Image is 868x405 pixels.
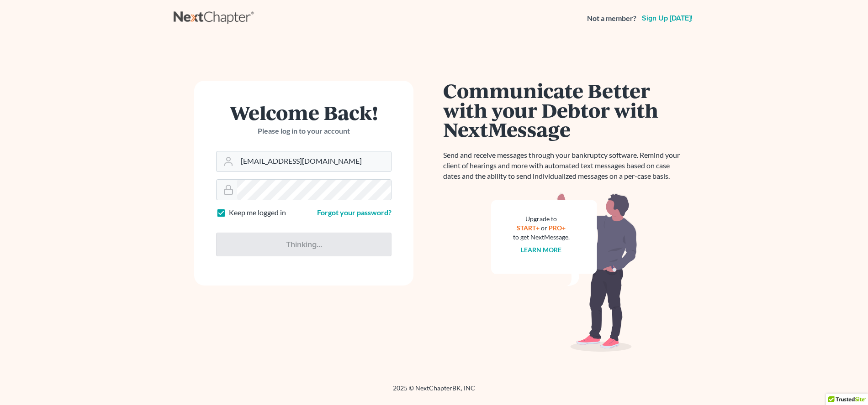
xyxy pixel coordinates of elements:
[216,126,392,136] p: Please log in to your account
[237,151,391,171] input: Email Address
[640,15,694,22] a: Sign up [DATE]!
[587,13,636,24] strong: Not a member?
[443,81,685,139] h1: Communicate Better with your Debtor with NextMessage
[216,103,392,122] h1: Welcome Back!
[216,233,392,256] input: Thinking...
[521,246,562,254] a: Learn more
[513,214,570,223] div: Upgrade to
[549,224,566,232] a: PRO+
[491,192,637,352] img: nextmessage_bg-59042aed3d76b12b5cd301f8e5b87938c9018125f34e5fa2b7a6b67550977c72.svg
[513,233,570,242] div: to get NextMessage.
[541,224,548,232] span: or
[229,208,286,218] label: Keep me logged in
[517,224,540,232] a: START+
[174,384,694,400] div: 2025 © NextChapterBK, INC
[443,150,685,182] p: Send and receive messages through your bankruptcy software. Remind your client of hearings and mo...
[317,208,392,217] a: Forgot your password?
